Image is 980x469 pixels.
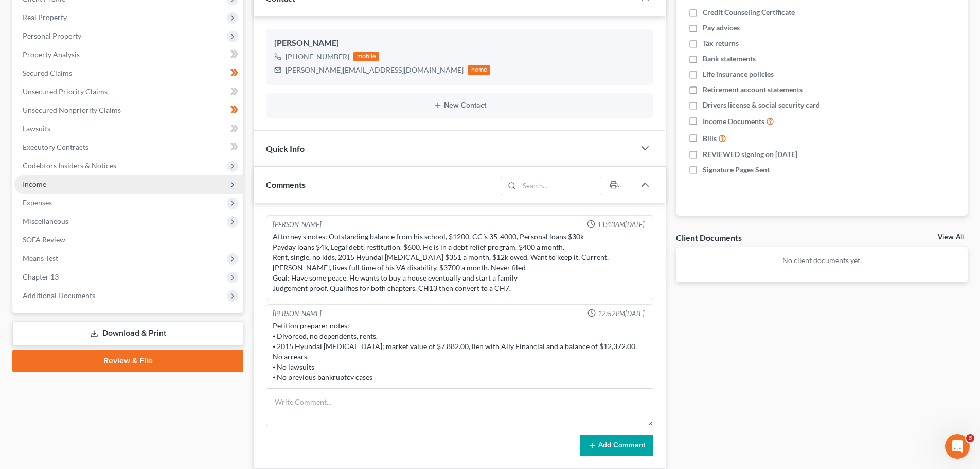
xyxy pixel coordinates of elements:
[23,87,108,96] span: Unsecured Priority Claims
[273,220,322,230] div: [PERSON_NAME]
[266,144,305,153] span: Quick Info
[14,119,243,138] a: Lawsuits
[703,38,739,48] span: Tax returns
[12,321,243,345] a: Download & Print
[353,52,379,61] div: mobile
[703,133,717,144] span: Bills
[273,232,647,293] div: Attorney's notes: Outstanding balance from his school, $1200, CC´s 35-4000, Personal loans $30k P...
[597,220,645,230] span: 11:43AM[DATE]
[23,217,68,225] span: Miscellaneous
[14,64,243,82] a: Secured Claims
[273,321,647,383] div: Petition preparer notes: ⦁ Divorced, no dependents, rents. ⦁ 2015 Hyundai [MEDICAL_DATA]; market ...
[703,7,795,18] span: Credit Counseling Certificate
[274,37,645,49] div: [PERSON_NAME]
[23,235,65,244] span: SOFA Review
[273,309,322,319] div: [PERSON_NAME]
[286,65,464,75] div: [PERSON_NAME][EMAIL_ADDRESS][DOMAIN_NAME]
[23,254,58,263] span: Means Test
[12,350,243,372] a: Review & File
[598,309,645,319] span: 12:52PM[DATE]
[703,100,820,110] span: Drivers license & social security card
[14,45,243,64] a: Property Analysis
[945,434,970,459] iframe: Intercom live chat
[703,165,770,175] span: Signature Pages Sent
[14,82,243,101] a: Unsecured Priority Claims
[684,255,959,266] p: No client documents yet.
[23,50,80,59] span: Property Analysis
[286,51,349,62] div: [PHONE_NUMBER]
[703,69,774,79] span: Life insurance policies
[703,23,740,33] span: Pay advices
[14,231,243,249] a: SOFA Review
[23,198,52,207] span: Expenses
[938,234,964,241] a: View All
[676,232,742,243] div: Client Documents
[520,177,601,195] input: Search...
[14,101,243,119] a: Unsecured Nonpriority Claims
[966,434,974,442] span: 3
[23,124,50,133] span: Lawsuits
[468,65,490,75] div: home
[703,116,764,127] span: Income Documents
[23,106,121,114] span: Unsecured Nonpriority Claims
[703,54,756,64] span: Bank statements
[23,13,67,22] span: Real Property
[703,84,803,95] span: Retirement account statements
[274,101,645,110] button: New Contact
[266,180,306,189] span: Comments
[23,143,88,151] span: Executory Contracts
[703,149,797,160] span: REVIEWED signing on [DATE]
[23,68,72,77] span: Secured Claims
[23,31,81,40] span: Personal Property
[23,272,59,281] span: Chapter 13
[14,138,243,157] a: Executory Contracts
[580,435,653,456] button: Add Comment
[23,180,46,188] span: Income
[23,291,95,300] span: Additional Documents
[23,161,116,170] span: Codebtors Insiders & Notices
